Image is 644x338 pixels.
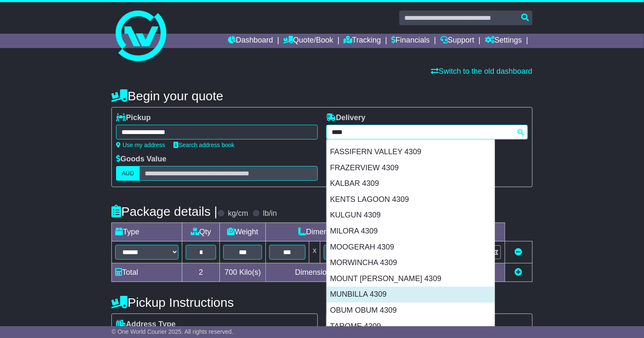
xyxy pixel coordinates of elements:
[228,209,248,218] label: kg/cm
[116,142,165,148] a: Use my address
[431,67,533,75] a: Switch to the old dashboard
[263,209,277,218] label: lb/in
[220,263,266,282] td: Kilo(s)
[515,248,522,256] a: Remove this item
[228,34,273,48] a: Dashboard
[173,142,234,148] a: Search address book
[116,166,140,181] label: AUD
[111,89,532,103] h4: Begin your quote
[327,176,495,192] div: KALBAR 4309
[266,263,419,282] td: Dimensions in Centimetre(s)
[225,268,237,276] span: 700
[327,303,495,319] div: OBUM OBUM 4309
[111,204,217,218] h4: Package details |
[327,271,495,287] div: MOUNT [PERSON_NAME] 4309
[327,192,495,208] div: KENTS LAGOON 4309
[111,328,233,335] span: © One World Courier 2025. All rights reserved.
[182,263,220,282] td: 2
[515,268,522,276] a: Add new item
[440,34,474,48] a: Support
[309,241,320,263] td: x
[327,223,495,239] div: MILORA 4309
[327,255,495,271] div: MORWINCHA 4309
[116,155,166,164] label: Goods Value
[112,223,182,241] td: Type
[284,34,333,48] a: Quote/Book
[111,295,318,309] h4: Pickup Instructions
[220,223,266,241] td: Weight
[327,144,495,160] div: FASSIFERN VALLEY 4309
[485,34,522,48] a: Settings
[326,113,365,123] label: Delivery
[327,319,495,335] div: TAROME 4309
[327,287,495,303] div: MUNBILLA 4309
[327,207,495,223] div: KULGUN 4309
[344,34,381,48] a: Tracking
[327,239,495,255] div: MOOGERAH 4309
[266,223,419,241] td: Dimensions (L x W x H)
[116,113,151,123] label: Pickup
[391,34,430,48] a: Financials
[182,223,220,241] td: Qty
[327,160,495,176] div: FRAZERVIEW 4309
[112,263,182,282] td: Total
[116,320,176,329] label: Address Type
